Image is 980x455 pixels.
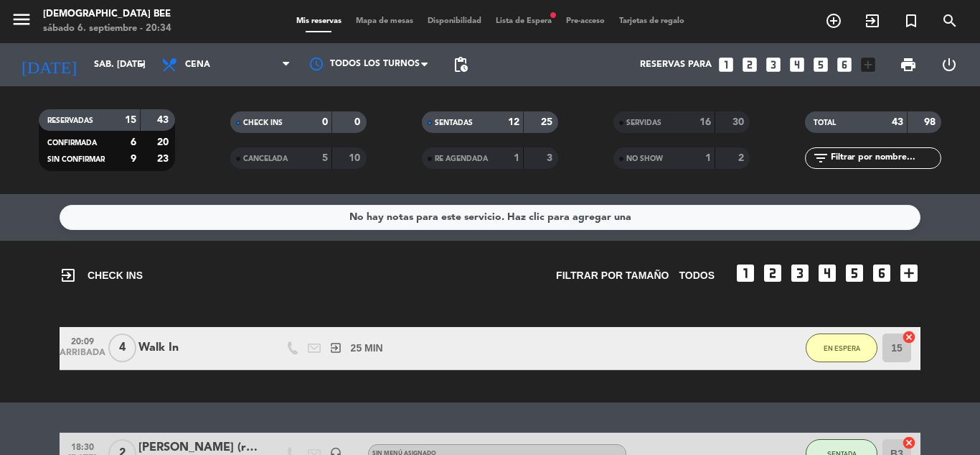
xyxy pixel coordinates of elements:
[354,117,363,127] strong: 0
[829,150,941,166] input: Filtrar por nombre...
[738,153,747,163] strong: 2
[47,139,97,147] span: CONFIRMADA
[835,55,854,74] i: looks_6
[902,436,916,450] i: cancel
[892,117,903,127] strong: 43
[435,119,473,127] span: SENTADAS
[717,55,735,74] i: looks_one
[349,209,631,226] div: No hay notas para este servicio. Haz clic para agregar una
[843,262,866,285] i: looks_5
[349,153,363,163] strong: 10
[108,334,136,362] span: 4
[138,339,260,357] div: Walk In
[157,115,171,125] strong: 43
[289,17,349,25] span: Mis reservas
[859,55,877,74] i: add_box
[47,156,105,163] span: SIN CONFIRMAR
[788,262,811,285] i: looks_3
[11,9,32,30] i: menu
[351,340,383,357] span: 25 MIN
[864,12,881,29] i: exit_to_app
[547,153,555,163] strong: 3
[941,56,958,73] i: power_settings_new
[435,155,488,162] span: RE AGENDADA
[541,117,555,127] strong: 25
[514,153,519,163] strong: 1
[243,119,283,127] span: CHECK INS
[508,117,519,127] strong: 12
[761,262,784,285] i: looks_two
[11,9,32,35] button: menu
[549,11,557,19] span: fiber_manual_record
[47,117,93,124] span: RESERVADAS
[811,55,830,74] i: looks_5
[349,17,420,25] span: Mapa de mesas
[928,43,969,86] div: LOG OUT
[764,55,783,74] i: looks_3
[740,55,759,74] i: looks_two
[870,262,893,285] i: looks_6
[902,330,916,344] i: cancel
[131,154,136,164] strong: 9
[11,49,87,81] i: [DATE]
[243,155,288,162] span: CANCELADA
[131,137,136,147] strong: 6
[941,12,958,29] i: search
[65,438,100,454] span: 18:30
[924,117,938,127] strong: 98
[329,341,342,354] i: exit_to_app
[452,56,469,73] span: pending_actions
[626,119,661,127] span: SERVIDAS
[679,267,715,284] span: TODOS
[322,117,328,127] strong: 0
[60,267,77,284] i: exit_to_app
[806,334,877,362] button: EN ESPERA
[125,115,136,125] strong: 15
[489,17,559,25] span: Lista de Espera
[322,153,328,163] strong: 5
[824,344,860,352] span: EN ESPERA
[43,22,171,36] div: sábado 6. septiembre - 20:34
[788,55,806,74] i: looks_4
[705,153,711,163] strong: 1
[60,267,143,284] span: CHECK INS
[65,332,100,349] span: 20:09
[825,12,842,29] i: add_circle_outline
[732,117,747,127] strong: 30
[185,60,210,70] span: Cena
[420,17,489,25] span: Disponibilidad
[897,262,920,285] i: add_box
[734,262,757,285] i: looks_one
[814,119,836,127] span: TOTAL
[65,348,100,364] span: ARRIBADA
[556,267,669,284] span: Filtrar por tamaño
[157,137,171,147] strong: 20
[900,56,917,73] span: print
[43,7,171,22] div: [DEMOGRAPHIC_DATA] Bee
[157,154,171,164] strong: 23
[626,155,663,162] span: NO SHOW
[640,60,712,70] span: Reservas para
[812,150,829,167] i: filter_list
[559,17,612,25] span: Pre-acceso
[612,17,692,25] span: Tarjetas de regalo
[133,56,151,73] i: arrow_drop_down
[816,262,839,285] i: looks_4
[699,117,711,127] strong: 16
[903,12,920,29] i: turned_in_not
